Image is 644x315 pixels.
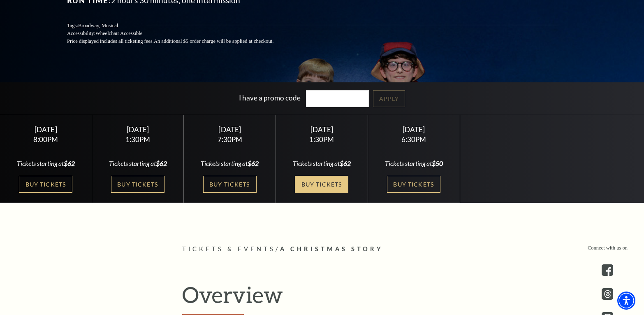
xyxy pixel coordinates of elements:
[111,176,164,193] a: Buy Tickets
[194,136,266,143] div: 7:30PM
[378,125,450,134] div: [DATE]
[602,264,613,276] a: facebook - open in a new tab
[248,159,259,167] span: $62
[102,136,174,143] div: 1:30PM
[194,125,266,134] div: [DATE]
[239,93,301,102] label: I have a promo code
[182,281,462,315] h2: Overview
[203,176,257,193] a: Buy Tickets
[67,37,293,45] p: Price displayed includes all ticketing fees.
[378,136,450,143] div: 6:30PM
[95,30,142,36] span: Wheelchair Accessible
[432,159,443,167] span: $50
[156,159,167,167] span: $62
[340,159,351,167] span: $62
[102,159,174,168] div: Tickets starting at
[64,159,75,167] span: $62
[387,176,440,193] a: Buy Tickets
[67,30,293,37] p: Accessibility:
[280,245,383,252] span: A Christmas Story
[10,159,82,168] div: Tickets starting at
[194,159,266,168] div: Tickets starting at
[588,244,628,252] p: Connect with us on
[10,136,82,143] div: 8:00PM
[286,125,358,134] div: [DATE]
[78,23,118,28] span: Broadway, Musical
[154,38,273,44] span: An additional $5 order charge will be applied at checkout.
[602,288,613,300] a: threads.com - open in a new tab
[617,292,635,310] div: Accessibility Menu
[378,159,450,168] div: Tickets starting at
[19,176,72,193] a: Buy Tickets
[67,22,293,30] p: Tags:
[286,159,358,168] div: Tickets starting at
[182,244,462,254] p: /
[182,245,276,252] span: Tickets & Events
[10,125,82,134] div: [DATE]
[295,176,348,193] a: Buy Tickets
[286,136,358,143] div: 1:30PM
[102,125,174,134] div: [DATE]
